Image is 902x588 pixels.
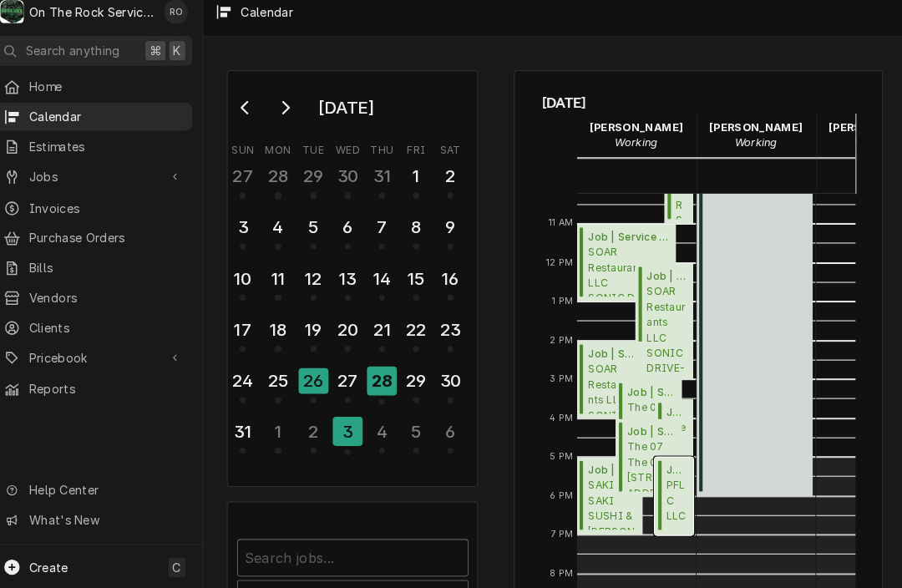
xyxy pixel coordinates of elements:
span: PFLC LLC-Little Caesar’s Little Caesars - Chesnee / [STREET_ADDRESS][US_STATE] [666,479,688,530]
div: 5 [309,221,335,246]
div: 4 [376,421,402,446]
span: Job | Service Call ( Finalized ) [590,236,671,251]
div: Job | Service Call(Uninvoiced)The 07The 07 / [STREET_ADDRESS] [617,383,682,459]
div: [Service] Job | Service Call The 07 The 07 / 1010 Laurens Rd, Greenville, SC 29607 ID: JOB-1024 S... [656,402,694,478]
th: Tuesday [305,146,338,166]
div: 29 [409,372,435,397]
div: 1 [409,171,435,196]
span: Clients [43,323,195,341]
div: On The Rock Services's Avatar [15,12,38,35]
span: K [185,53,192,70]
div: 6 [443,421,469,446]
div: 31 [376,171,402,196]
div: Job | Service Call(Awaiting (Ordered) Parts)PFLC LLC-Little Caesar’sLittle Caesars - Chesnee / [S... [656,459,694,535]
span: Invoices [43,206,195,224]
span: 11 AM [548,223,580,236]
em: Working [616,144,658,157]
div: 12 [309,271,335,297]
a: Go to Jobs [10,170,203,198]
div: [Service] Job | Service Call SAKI SAKI SUSHI & HIBACHI (inside Gather GVL) SAKI SAKI (inside Gath... [580,459,645,535]
span: The 07 The 07 / [STREET_ADDRESS] [629,403,677,454]
span: 5 PM [549,451,580,464]
div: 16 [443,271,469,297]
span: 3 PM [549,375,580,388]
th: Wednesday [338,146,372,166]
div: 28 [374,370,403,398]
div: Ray Beals - Working [580,123,697,165]
span: Vendors [43,294,195,312]
div: 10 [240,271,266,297]
div: 19 [309,322,335,347]
div: Flat Rate Installation(Past Due)AIM NationalPotbellhy's / [STREET_ADDRESS][PERSON_NAME] [697,117,811,497]
a: Clients [10,318,203,346]
div: 18 [274,322,300,347]
span: [DATE] [545,101,852,123]
span: Purchase Orders [43,236,195,253]
span: Job | Service Call ( Awaiting (Ordered) Parts ) [629,426,677,441]
a: Purchase Orders [10,231,203,258]
em: Working [850,144,892,157]
div: 17 [240,322,266,347]
a: Bills [10,260,203,287]
a: Go to Pricebook [10,347,203,375]
div: 28 [274,171,300,196]
span: Calendar [43,117,195,134]
span: Job | Service Call ( Uninvoiced ) [629,388,677,403]
div: Rich Ortega's Avatar [175,12,199,35]
span: SOAR Restaurants LLC SONIC DRIVE-IN # -[GEOGRAPHIC_DATA] / [STREET_ADDRESS] [590,365,639,416]
div: O [15,12,38,35]
div: [Service] Job | Service Call SOAR Restaurants LLC SONIC DRIVE-IN #4208 - Greer / 119 S Buncombe R... [636,269,693,383]
span: 6 PM [549,489,580,503]
th: Thursday [372,146,406,166]
strong: [PERSON_NAME] [591,129,683,142]
span: Home [43,88,195,105]
div: Rich Ortega - Working [697,123,813,165]
span: SOAR Restaurants LLC SONIC DRIVE-IN #4208 - [PERSON_NAME] / [STREET_ADDRESS][PERSON_NAME] [647,289,688,378]
a: Go to Help Center [10,477,203,504]
div: [Job Walk] Job | Service Call SOAR Restaurants LLC SONIC DRIVE-IN #4208 - Greer / 119 S Buncombe ... [580,231,676,307]
div: [Service] Job | Service Call SOAR Restaurants LLC SONIC DRIVE-IN # -Greenwood / 1427 Bypass 25 NE... [580,345,645,421]
div: [Service] Flat Rate Installation AIM National Potbellhy's / 1024 Gold Hill Rd, Fort Mill, SC 2970... [697,117,811,497]
strong: [PERSON_NAME] [708,129,800,142]
span: 1 PM [551,299,580,312]
div: 11 [274,271,300,297]
span: Pricebook [43,352,170,370]
span: Job | Service Call ( Past Due ) [590,464,639,479]
th: Monday [270,146,305,166]
span: Job | Service Call ( Awaiting Client Go-Ahead ) [590,350,639,365]
div: 6 [342,221,368,246]
div: 24 [240,372,266,397]
div: Job | Service Call(Past Due)SAKI SAKI SUSHI & [PERSON_NAME] (inside Gather GVL)SAKI SAKI (inside ... [580,459,645,535]
div: 21 [376,322,402,347]
div: 7 [376,221,402,246]
div: 2 [443,171,469,196]
div: 22 [409,322,435,347]
span: Reports [43,383,195,401]
th: Saturday [439,146,473,166]
span: Create [43,560,82,574]
div: 3 [240,221,266,246]
div: 25 [274,372,300,397]
div: RO [175,12,199,35]
span: Bills [43,265,195,282]
div: 26 [307,372,337,397]
th: Friday [406,146,439,166]
span: Estimates [43,146,195,164]
div: 9 [443,221,469,246]
button: Go to previous month [239,104,272,130]
div: [Service] Job | Service Call The 07 The 07 / 1010 Laurens Rd, Greenville, SC 29607 ID: JOB-1023 S... [617,383,682,459]
button: Search anything⌘K [10,47,203,76]
div: [DATE] [320,103,387,131]
em: Working [733,144,775,157]
div: 29 [309,171,335,196]
div: Job | Service Call(Awaiting (Ordered) Parts)The 07The 07 / [STREET_ADDRESS] [617,421,682,497]
span: Jobs [43,175,170,193]
div: 14 [376,271,402,297]
div: [Service] Job | Service Call PFLC LLC-Little Caesar’s Little Caesars - Chesnee / 510 S Alabama Av... [656,459,694,535]
span: 2 PM [549,337,580,351]
div: 2 [309,421,335,446]
div: Job | Service Call(Awaiting Client Go-Ahead)SOAR Restaurants LLCSONIC DRIVE-IN # -[GEOGRAPHIC_DAT... [580,345,645,421]
span: 8 PM [549,565,580,579]
div: 20 [342,322,368,347]
div: 3 [341,419,370,448]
